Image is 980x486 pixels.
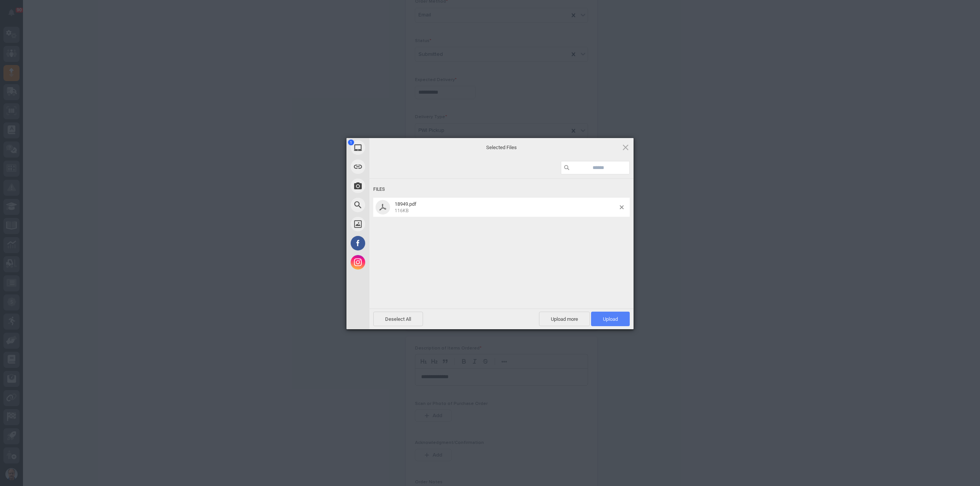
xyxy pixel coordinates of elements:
div: Instagram [346,253,438,272]
div: Unsplash [346,215,438,234]
div: Web Search [346,195,438,215]
div: My Device [346,138,438,157]
span: 1 [348,140,354,145]
div: Take Photo [346,176,438,195]
span: Deselect All [373,312,423,326]
span: Selected Files [425,144,578,151]
span: 18949.pdf [395,201,416,207]
span: Upload [603,316,618,322]
span: 18949.pdf [392,201,620,214]
div: Facebook [346,234,438,253]
span: Upload [591,312,630,326]
span: Upload more [539,312,590,326]
div: Files [373,182,630,197]
div: Link (URL) [346,157,438,176]
span: Click here or hit ESC to close picker [621,143,630,151]
span: 116KB [395,208,408,213]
